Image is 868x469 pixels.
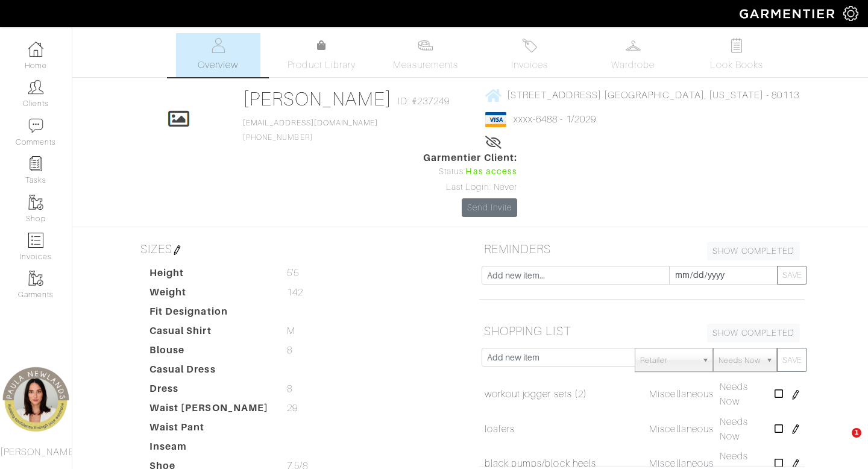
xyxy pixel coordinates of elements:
img: pen-cf24a1663064a2ec1b9c1bd2387e9de7a2fa800b781884d57f21acf72779bad2.png [791,390,800,400]
span: M [287,324,295,338]
a: Invoices [487,33,571,77]
img: gear-icon-white-bd11855cb880d31180b6d7d6211b90ccbf57a29d726f0c71d8c61bd08dd39cc2.png [843,6,858,21]
img: garments-icon-b7da505a4dc4fd61783c78ac3ca0ef83fa9d6f193b1c9dc38574b1d14d53ca28.png [28,271,43,286]
span: 8 [287,343,292,357]
span: Measurements [393,58,459,72]
img: orders-27d20c2124de7fd6de4e0e44c1d41de31381a507db9b33961299e4e07d508b8c.svg [522,38,537,53]
a: SHOW COMPLETED [707,242,800,260]
span: Needs Now [720,417,748,442]
span: Has access [465,165,517,178]
span: Invoices [511,58,548,72]
span: Needs Now [720,382,748,407]
img: basicinfo-40fd8af6dae0f16599ec9e87c0ef1c0a1fdea2edbe929e3d69a839185d80c458.svg [210,38,225,53]
span: 29 [287,401,298,415]
img: orders-icon-0abe47150d42831381b5fb84f609e132dff9fe21cb692f30cb5eec754e2cba89.png [28,233,43,248]
dt: Blouse [140,343,278,362]
img: garmentier-logo-header-white-b43fb05a5012e4ada735d5af1a66efaba907eab6374d6393d1fbf88cb4ef424d.png [734,3,843,24]
a: SHOW COMPLETED [707,324,800,342]
dt: Height [140,266,278,285]
span: [STREET_ADDRESS] [GEOGRAPHIC_DATA], [US_STATE] - 80113 [507,90,799,101]
input: Add new item... [482,266,670,285]
a: Send Invite [462,198,517,217]
span: Overview [198,58,238,72]
img: pen-cf24a1663064a2ec1b9c1bd2387e9de7a2fa800b781884d57f21acf72779bad2.png [791,424,800,434]
div: Last Login: Never [423,181,517,194]
span: 5'5 [287,266,299,280]
span: Garmentier Client: [423,151,517,165]
dt: Waist [PERSON_NAME] [140,401,278,420]
dt: Inseam [140,439,278,459]
dt: Fit Designation [140,304,278,324]
span: 1 [852,428,861,438]
span: Miscellaneous [649,424,714,435]
img: reminder-icon-8004d30b9f0a5d33ae49ab947aed9ed385cf756f9e5892f1edd6e32f2345188e.png [28,156,43,171]
a: workout jogger sets (2) [485,387,587,401]
img: pen-cf24a1663064a2ec1b9c1bd2387e9de7a2fa800b781884d57f21acf72779bad2.png [791,459,800,469]
span: ID: #237249 [398,94,450,109]
img: comment-icon-a0a6a9ef722e966f86d9cbdc48e553b5cf19dbc54f86b18d962a5391bc8f6eb6.png [28,118,43,133]
input: Add new item [482,348,635,367]
a: xxxx-6488 - 1/2029 [514,114,596,125]
iframe: Intercom live chat [827,428,856,457]
img: garments-icon-b7da505a4dc4fd61783c78ac3ca0ef83fa9d6f193b1c9dc38574b1d14d53ca28.png [28,195,43,210]
a: [EMAIL_ADDRESS][DOMAIN_NAME] [243,119,378,127]
a: loafers [485,422,515,436]
span: Wardrobe [611,58,655,72]
h5: SHOPPING LIST [479,319,805,343]
a: [PERSON_NAME] [243,88,392,110]
dt: Casual Dress [140,362,278,382]
span: 8 [287,382,292,396]
img: todo-9ac3debb85659649dc8f770b8b6100bb5dab4b48dedcbae339e5042a72dfd3cc.svg [729,38,744,53]
dt: Dress [140,382,278,401]
dt: Waist Pant [140,420,278,439]
a: Measurements [383,33,468,77]
span: Look Books [710,58,764,72]
h5: REMINDERS [479,237,805,261]
a: Look Books [694,33,779,77]
a: Wardrobe [591,33,675,77]
a: Overview [176,33,260,77]
a: [STREET_ADDRESS] [GEOGRAPHIC_DATA], [US_STATE] - 80113 [485,87,799,102]
img: clients-icon-6bae9207a08558b7cb47a8932f037763ab4055f8c8b6bfacd5dc20c3e0201464.png [28,80,43,95]
span: 142 [287,285,303,300]
img: dashboard-icon-dbcd8f5a0b271acd01030246c82b418ddd0df26cd7fceb0bd07c9910d44c42f6.png [28,42,43,57]
button: SAVE [777,348,807,372]
img: measurements-466bbee1fd09ba9460f595b01e5d73f9e2bff037440d3c8f018324cb6cdf7a4a.svg [418,38,433,53]
dt: Weight [140,285,278,304]
img: wardrobe-487a4870c1b7c33e795ec22d11cfc2ed9d08956e64fb3008fe2437562e282088.svg [626,38,641,53]
span: [PHONE_NUMBER] [243,119,378,142]
img: visa-934b35602734be37eb7d5d7e5dbcd2044c359bf20a24dc3361ca3fa54326a8a7.png [485,112,506,127]
button: SAVE [777,266,807,285]
a: Product Library [280,39,364,72]
h5: SIZES [136,237,461,261]
div: Status: [423,165,517,178]
span: Retailer [640,348,697,373]
span: Miscellaneous [649,389,714,400]
dt: Casual Shirt [140,324,278,343]
span: Product Library [288,58,356,72]
span: Miscellaneous [649,458,714,469]
span: Needs Now [719,348,761,373]
img: pen-cf24a1663064a2ec1b9c1bd2387e9de7a2fa800b781884d57f21acf72779bad2.png [172,245,182,255]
